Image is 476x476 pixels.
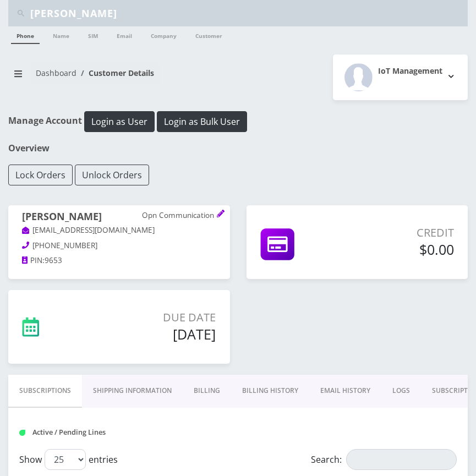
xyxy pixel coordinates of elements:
[30,3,465,24] input: Search Teltik
[19,449,118,470] label: Show entries
[19,430,25,436] img: Active / Pending Lines
[111,26,138,43] a: Email
[47,26,75,43] a: Name
[157,114,247,127] a: Login as Bulk User
[82,114,157,127] a: Login as User
[11,26,40,44] a: Phone
[309,375,381,407] a: EMAIL HISTORY
[8,143,468,154] h1: Overview
[183,375,231,407] a: Billing
[82,375,183,407] a: Shipping Information
[8,375,82,408] a: Subscriptions
[157,111,247,132] button: Login as Bulk User
[381,375,421,407] a: LOGS
[76,67,154,79] li: Customer Details
[145,26,182,43] a: Company
[348,241,454,258] h5: $0.00
[8,165,73,185] button: Lock Orders
[36,68,76,78] a: Dashboard
[346,449,457,470] input: Search:
[348,225,454,241] p: Credit
[22,255,45,266] a: PIN:
[8,62,230,93] nav: breadcrumb
[32,240,97,250] span: [PHONE_NUMBER]
[19,428,154,436] h1: Active / Pending Lines
[92,309,216,326] p: Due Date
[45,255,62,265] span: 9653
[75,165,149,185] button: Unlock Orders
[45,449,86,470] select: Showentries
[8,111,468,132] h1: Manage Account
[333,54,468,100] button: IoT Management
[190,26,228,43] a: Customer
[142,211,216,221] p: Opn Communication
[311,449,457,470] label: Search:
[22,225,155,236] a: [EMAIL_ADDRESS][DOMAIN_NAME]
[92,326,216,342] h5: [DATE]
[378,67,442,76] h2: IoT Management
[84,111,155,132] button: Login as User
[83,26,103,43] a: SIM
[22,211,216,225] h1: [PERSON_NAME]
[231,375,309,407] a: Billing History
